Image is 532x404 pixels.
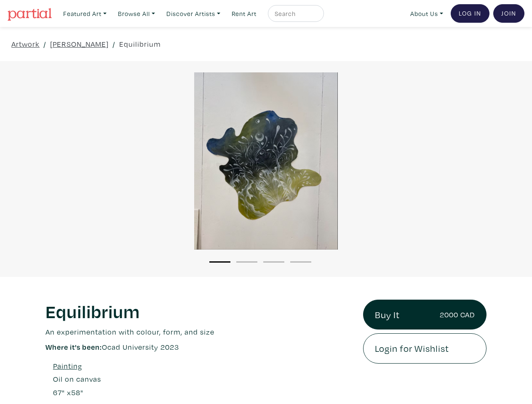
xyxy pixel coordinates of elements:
p: Ocad University 2023 [45,341,350,353]
a: Equilibrium [119,38,161,50]
span: / [43,38,46,50]
a: Join [493,4,524,23]
div: " x " [53,387,83,398]
small: 2000 CAD [440,309,475,320]
a: Featured Art [59,5,110,22]
u: Painting [53,361,82,371]
a: Discover Artists [163,5,224,22]
a: Oil on canvas [53,373,101,385]
a: About Us [406,5,447,22]
a: Buy It2000 CAD [363,300,487,330]
span: / [112,38,115,50]
a: Log In [451,4,489,23]
a: Browse All [114,5,159,22]
span: Where it's been: [45,342,102,352]
button: 1 of 4 [209,261,230,263]
span: 67 [53,388,62,397]
a: Rent Art [228,5,260,22]
span: 58 [71,388,80,397]
button: 2 of 4 [236,261,257,263]
a: [PERSON_NAME] [50,38,109,50]
button: 3 of 4 [263,261,284,263]
a: Artwork [11,38,40,50]
span: Login for Wishlist [375,341,449,356]
button: 4 of 4 [290,261,311,263]
p: An experimentation with colour, form, and size [45,326,350,338]
a: Painting [53,360,82,372]
h1: Equilibrium [45,300,350,322]
input: Search [274,8,316,19]
a: Login for Wishlist [363,333,487,364]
